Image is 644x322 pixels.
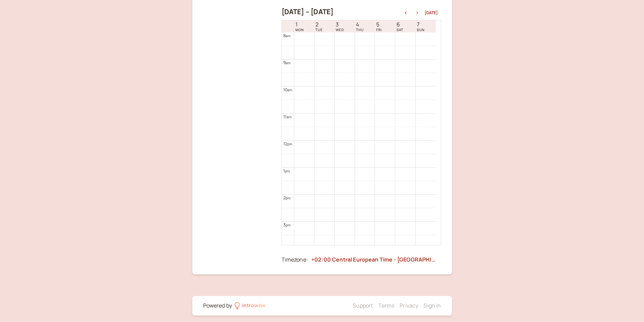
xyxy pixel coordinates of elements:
[424,302,441,309] a: Sign in
[425,10,438,15] button: [DATE]
[283,168,290,174] div: 1
[285,169,290,173] span: pm
[336,28,344,32] span: WED
[283,222,291,228] div: 3
[415,21,426,32] a: September 7, 2025
[286,60,290,65] span: am
[286,223,290,227] span: pm
[315,21,323,28] span: 2
[287,115,291,119] span: am
[235,301,266,310] a: introwise
[353,302,373,309] a: Support
[283,59,291,66] div: 9
[283,32,291,39] div: 8
[295,21,304,28] span: 1
[356,21,364,28] span: 4
[283,114,292,120] div: 11
[294,21,305,32] a: September 1, 2025
[282,8,334,16] h2: [DATE] – [DATE]
[417,28,425,32] span: SUN
[314,21,324,32] a: September 2, 2025
[395,21,405,32] a: September 6, 2025
[417,21,425,28] span: 7
[378,302,394,309] a: Terms
[356,28,364,32] span: THU
[287,88,292,92] span: am
[283,86,292,93] div: 10
[375,21,383,32] a: September 5, 2025
[336,21,344,28] span: 3
[286,196,290,200] span: pm
[334,21,345,32] a: September 3, 2025
[355,21,365,32] a: September 4, 2025
[397,21,403,28] span: 6
[282,255,308,264] div: Timezone:
[295,28,304,32] span: MON
[203,301,232,310] div: Powered by
[242,301,266,310] div: introwise
[283,195,291,201] div: 2
[286,33,290,38] span: am
[376,28,382,32] span: FRI
[283,141,292,147] div: 12
[397,28,403,32] span: SAT
[400,302,418,309] a: Privacy
[376,21,382,28] span: 5
[315,28,323,32] span: TUE
[287,142,292,146] span: pm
